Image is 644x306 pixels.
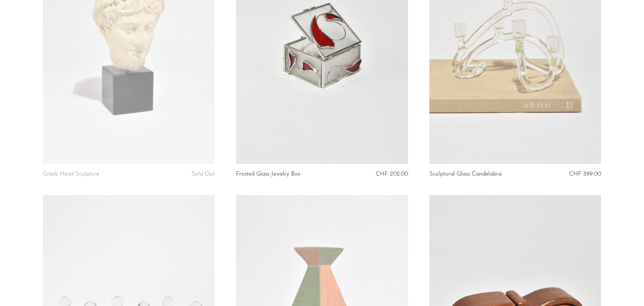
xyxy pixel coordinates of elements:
a: Greek Head Sculpture [43,171,99,177]
a: Frosted Glass Jewelry Box [236,171,300,177]
span: CHF 202.00 [376,171,408,177]
span: Sold Out [192,171,215,177]
span: CHF 399.00 [569,171,601,177]
a: Sculptural Glass Candelabra [429,171,501,177]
